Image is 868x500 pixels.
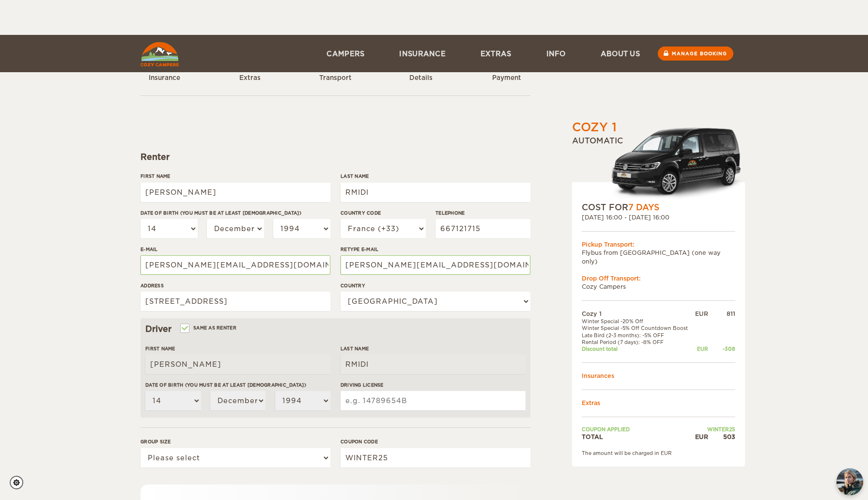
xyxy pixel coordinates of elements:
label: Date of birth (You must be at least [DEMOGRAPHIC_DATA]) [140,209,330,217]
div: Drop Off Transport: [582,274,735,282]
a: Extras [463,35,529,72]
td: Flybus from [GEOGRAPHIC_DATA] (one way only) [582,249,735,265]
div: Renter [140,151,530,163]
input: Same as renter [181,326,187,332]
div: EUR [693,345,708,352]
div: -308 [708,345,735,352]
td: Cozy 1 [582,310,693,318]
td: Cozy Campers [582,282,735,291]
input: e.g. William [145,355,330,374]
a: Info [529,35,583,72]
td: Insurances [582,372,735,380]
div: Automatic [572,136,745,202]
td: Coupon applied [582,426,693,433]
label: First Name [145,345,330,352]
td: Winter Special -20% Off [582,318,693,325]
input: e.g. Smith [341,183,530,202]
td: WINTER25 [693,426,735,433]
td: Rental Period (7 days): -8% OFF [582,339,693,345]
a: Cookie settings [10,476,30,489]
label: E-mail [140,246,330,253]
label: Driving License [341,381,526,389]
label: Date of birth (You must be at least [DEMOGRAPHIC_DATA]) [145,381,330,389]
label: Coupon code [341,438,530,445]
td: Winter Special -5% Off Countdown Boost [582,325,693,331]
div: COST FOR [582,202,735,213]
td: TOTAL [582,433,693,441]
label: Same as renter [181,323,236,332]
div: Transport [309,74,362,83]
label: Last Name [341,345,526,352]
label: Last Name [341,172,530,180]
td: Extras [582,399,735,407]
td: Discount total [582,345,693,352]
div: 503 [708,433,735,441]
div: The amount will be charged in EUR [582,450,735,456]
label: First Name [140,172,330,180]
label: Country Code [341,209,426,217]
div: Insurance [138,74,191,83]
input: e.g. 1 234 567 890 [435,219,530,238]
a: About us [583,35,657,72]
div: Extras [223,74,277,83]
label: Country [341,282,530,289]
div: Cozy 1 [572,119,617,136]
div: Driver [145,323,526,335]
input: e.g. Smith [341,355,526,374]
input: e.g. 14789654B [341,391,526,410]
input: e.g. example@example.com [341,255,530,275]
label: Telephone [435,209,530,217]
img: Cozy Campers [140,42,179,66]
img: Freyja at Cozy Campers [837,469,863,495]
input: e.g. William [140,183,330,202]
label: Retype E-mail [341,246,530,253]
div: Details [394,74,448,83]
img: Volkswagen-Caddy-MaxiCrew_.png [611,127,745,202]
a: Manage booking [658,47,733,61]
a: Insurance [382,35,463,72]
div: EUR [693,310,708,318]
div: [DATE] 16:00 - [DATE] 16:00 [582,213,735,221]
label: Address [140,282,330,289]
div: Payment [480,74,533,83]
input: e.g. Street, City, Zip Code [140,292,330,311]
div: EUR [693,433,708,441]
button: chat-button [837,469,863,495]
a: Campers [309,35,382,72]
span: 7 Days [628,203,659,212]
label: Group size [140,438,330,445]
div: Pickup Transport: [582,240,735,249]
div: 811 [708,310,735,318]
td: Late Bird (2-3 months): -5% OFF [582,332,693,339]
input: e.g. example@example.com [140,255,330,275]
